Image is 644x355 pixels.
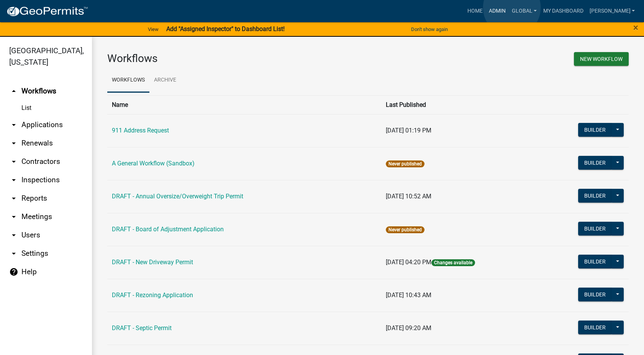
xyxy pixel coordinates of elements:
i: arrow_drop_up [9,87,18,96]
i: arrow_drop_down [9,212,18,221]
span: [DATE] 04:20 PM [386,258,431,266]
th: Name [107,95,381,114]
a: DRAFT - Rezoning Application [112,291,193,299]
i: arrow_drop_down [9,231,18,240]
span: Never published [386,226,424,233]
span: [DATE] 10:43 AM [386,291,431,299]
a: 911 Address Request [112,127,169,134]
button: Builder [578,255,612,268]
a: Home [464,4,486,18]
span: [DATE] 10:52 AM [386,193,431,200]
button: Builder [578,288,612,301]
a: DRAFT - Septic Permit [112,324,172,332]
button: Builder [578,156,612,170]
button: Builder [578,123,612,137]
strong: Add "Assigned Inspector" to Dashboard List! [166,25,285,33]
span: Changes available [431,259,475,266]
th: Last Published [381,95,539,114]
a: Global [509,4,540,18]
a: [PERSON_NAME] [586,4,638,18]
a: My Dashboard [540,4,586,18]
button: Close [633,23,638,32]
a: Archive [149,68,181,93]
span: [DATE] 09:20 AM [386,324,431,332]
a: DRAFT - New Driveway Permit [112,258,193,266]
span: Never published [386,160,424,167]
button: Builder [578,222,612,236]
i: arrow_drop_down [9,249,18,258]
i: arrow_drop_down [9,194,18,203]
span: × [633,22,638,33]
a: Admin [486,4,509,18]
a: A General Workflow (Sandbox) [112,160,195,167]
i: arrow_drop_down [9,139,18,148]
i: arrow_drop_down [9,157,18,166]
button: Builder [578,189,612,203]
a: View [145,23,162,36]
a: DRAFT - Board of Adjustment Application [112,226,224,233]
button: Don't show again [408,23,451,36]
a: DRAFT - Annual Oversize/Overweight Trip Permit [112,193,243,200]
i: arrow_drop_down [9,175,18,185]
i: arrow_drop_down [9,120,18,129]
button: Builder [578,321,612,334]
h3: Workflows [107,52,362,65]
span: [DATE] 01:19 PM [386,127,431,134]
i: help [9,267,18,276]
a: Workflows [107,68,149,93]
button: New Workflow [574,52,629,66]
